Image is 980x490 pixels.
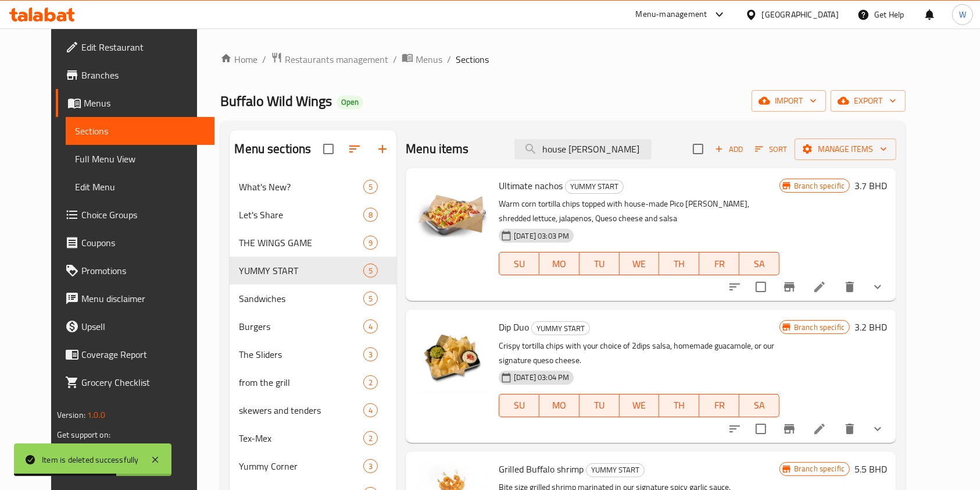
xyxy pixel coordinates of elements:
span: Edit Restaurant [81,40,206,54]
div: Sandwiches5 [230,285,396,313]
span: Menu disclaimer [81,292,206,306]
button: show more [864,415,892,443]
a: Edit menu item [813,422,827,436]
button: WE [620,394,660,417]
span: YUMMY START [532,322,589,335]
span: Yummy Corner [239,459,363,473]
button: Branch-specific-item [775,273,803,301]
span: Menus [84,96,206,110]
span: 3 [364,461,377,472]
button: FR [699,252,739,275]
span: TH [664,397,695,414]
div: Let's Share8 [230,201,396,229]
span: Upsell [81,319,206,333]
li: / [447,52,451,66]
span: Sort [755,143,787,156]
span: Coupons [81,236,206,250]
span: Sandwiches [239,292,363,306]
a: Branches [56,61,215,89]
div: YUMMY START [586,463,645,477]
span: Select all sections [316,137,341,161]
span: 5 [364,265,377,276]
div: Tex-Mex2 [230,424,396,452]
button: show more [864,273,892,301]
span: skewers and tenders [239,403,363,417]
nav: breadcrumb [220,52,906,67]
span: MO [544,255,575,272]
button: SA [739,394,779,417]
a: Edit Menu [66,173,215,201]
div: THE WINGS GAME9 [230,229,396,257]
div: from the grill2 [230,368,396,396]
div: items [363,208,378,222]
span: [DATE] 03:03 PM [509,230,574,242]
button: FR [699,394,739,417]
span: 4 [364,321,377,332]
span: Edit Menu [75,180,206,194]
button: MO [539,252,580,275]
span: Choice Groups [81,208,206,222]
a: Restaurants management [271,52,388,67]
span: Sections [456,52,489,66]
div: from the grill [239,375,363,389]
a: Menu disclaimer [56,285,215,313]
button: sort-choices [721,415,749,443]
a: Grocery Checklist [56,368,215,396]
span: Branch specific [789,322,849,333]
span: Tex-Mex [239,431,363,445]
div: Let's Share [239,208,363,222]
a: Home [220,52,257,66]
button: export [831,90,906,112]
a: Choice Groups [56,201,215,229]
span: TH [664,255,695,272]
a: Coupons [56,229,215,257]
a: Edit menu item [813,280,827,294]
div: skewers and tenders4 [230,396,396,424]
button: sort-choices [721,273,749,301]
span: Add [713,143,745,156]
a: Edit Restaurant [56,33,215,61]
span: Branches [81,68,206,82]
span: FR [704,255,735,272]
span: 4 [364,405,377,416]
span: SU [504,397,535,414]
div: YUMMY START5 [230,257,396,285]
span: TU [584,397,615,414]
span: Get support on: [57,427,110,442]
input: search [514,139,652,159]
span: Sections [75,124,206,138]
span: 2 [364,377,377,388]
img: Dip Duo [415,319,489,393]
div: items [363,375,378,389]
button: WE [620,252,660,275]
button: Add [710,140,747,158]
a: Sections [66,117,215,145]
span: Full Menu View [75,152,206,166]
div: Yummy Corner3 [230,452,396,480]
span: WE [624,397,655,414]
span: Manage items [804,142,887,157]
div: YUMMY START [565,180,624,194]
span: export [840,94,896,108]
span: Buffalo Wild Wings [220,88,332,114]
span: 8 [364,210,377,221]
button: TU [580,252,620,275]
a: Support.OpsPlatform [57,439,131,454]
a: Full Menu View [66,145,215,173]
span: Sort sections [341,135,369,163]
span: Grilled Buffalo shrimp [499,460,584,478]
span: Grocery Checklist [81,375,206,389]
span: 3 [364,349,377,360]
h6: 3.2 BHD [854,319,887,335]
span: Select to update [749,417,773,441]
a: Promotions [56,257,215,285]
span: Branch specific [789,180,849,191]
span: Ultimate nachos [499,177,563,194]
div: Burgers4 [230,313,396,340]
span: 5 [364,293,377,304]
a: Menus [56,89,215,117]
span: YUMMY START [239,264,363,278]
span: SA [744,255,775,272]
